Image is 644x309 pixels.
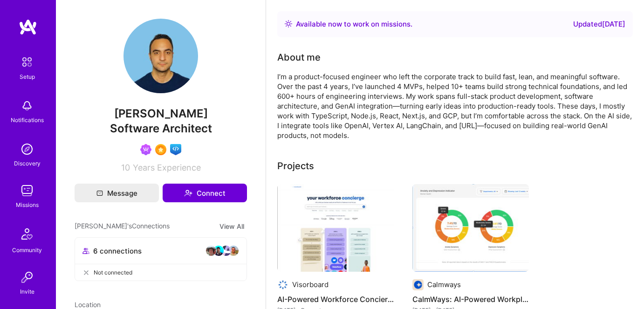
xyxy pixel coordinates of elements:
img: Been on Mission [140,144,151,155]
img: Front-end guild [170,144,181,155]
img: SelectionTeam [155,144,166,155]
img: avatar [213,245,224,256]
img: avatar [206,245,217,256]
div: Notifications [11,115,44,125]
img: setup [17,52,37,72]
span: [PERSON_NAME] [75,107,247,121]
span: [PERSON_NAME]'s Connections [75,221,170,232]
img: bell [18,96,36,115]
span: Software Architect [110,122,212,135]
img: Availability [285,20,292,27]
img: avatar [220,245,232,256]
div: Calmways [427,280,461,289]
div: Available now to work on missions . [296,19,412,30]
div: Discovery [14,158,41,168]
div: Setup [20,72,35,82]
button: Connect [163,184,247,202]
h4: CalmWays: AI-Powered Workplace Mental Health Platform [412,293,529,305]
div: About me [277,50,321,64]
img: Company logo [412,279,424,290]
img: AI-Powered Workforce Concierge Development [277,184,394,272]
img: Community [16,223,38,245]
img: avatar [228,245,239,256]
img: Company logo [277,279,288,290]
div: Visorboard [292,280,329,289]
button: View All [217,221,247,232]
i: icon CloseGray [82,269,90,276]
button: Message [75,184,159,202]
img: teamwork [18,181,36,200]
img: logo [19,19,37,35]
span: Not connected [94,268,132,277]
img: Invite [18,268,36,287]
span: Years Experience [133,163,201,172]
span: 10 [121,163,130,172]
img: User Avatar [123,19,198,93]
i: icon Connect [184,189,192,197]
div: Invite [20,287,34,296]
div: Projects [277,159,314,173]
div: I’m a product-focused engineer who left the corporate track to build fast, lean, and meaningful s... [277,72,633,140]
div: Missions [16,200,39,210]
i: icon Collaborator [82,247,89,254]
span: 6 connections [93,246,142,256]
button: 6 connectionsavataravataravataravatarNot connected [75,237,247,281]
i: icon Mail [96,190,103,196]
img: discovery [18,140,36,158]
img: CalmWays: AI-Powered Workplace Mental Health Platform [412,184,529,272]
h4: AI-Powered Workforce Concierge Development [277,293,394,305]
div: Updated [DATE] [573,19,625,30]
div: Community [12,245,42,255]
